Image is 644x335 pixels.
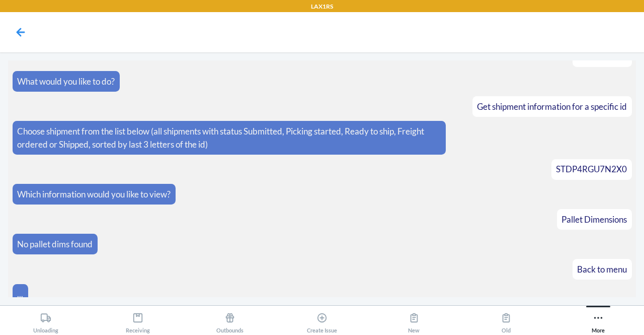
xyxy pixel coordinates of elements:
span: Pallet Dimensions [561,214,627,225]
span: Back to menu [577,264,627,275]
div: More [592,308,605,333]
p: LAX1RS [311,2,333,11]
div: Create Issue [307,308,337,333]
p: Choose shipment from the list below (all shipments with status Submitted, Picking started, Ready ... [17,125,441,151]
p: What would you like to do? [17,75,115,88]
p: Which information would you like to view? [17,188,171,201]
div: Outbounds [216,308,244,333]
button: Receiving [92,306,184,333]
div: Old [501,308,512,333]
p: No pallet dims found [17,238,93,251]
div: Receiving [126,308,150,333]
button: More [552,306,644,333]
span: ... [17,289,23,299]
button: Create Issue [276,306,368,333]
div: New [408,308,420,333]
div: Unloading [33,308,58,333]
span: Get shipment information for a specific id [477,101,627,112]
span: STDP4RGU7N2X0 [556,164,627,174]
button: New [368,306,460,333]
button: Outbounds [184,306,276,333]
button: Old [460,306,552,333]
